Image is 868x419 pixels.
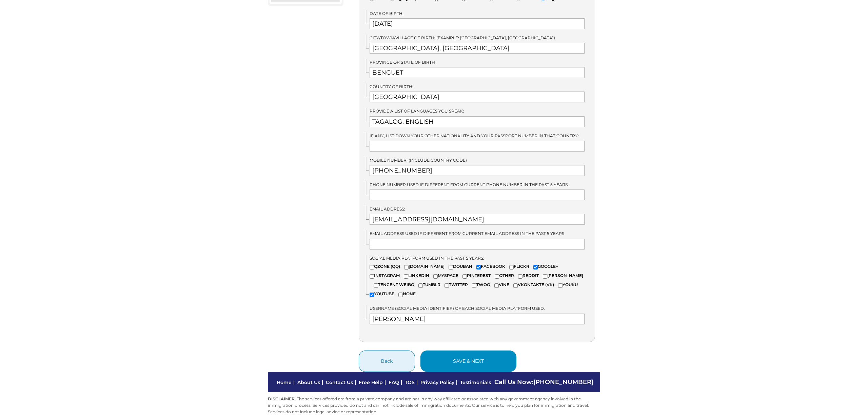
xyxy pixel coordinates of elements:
[495,274,499,279] input: OTHER
[359,351,415,372] button: Back
[558,283,563,288] input: YOUKU
[370,35,555,40] span: City/Town/Village of Birth: (Example: [GEOGRAPHIC_DATA], [GEOGRAPHIC_DATA])
[359,379,383,385] a: Free Help
[509,265,514,270] input: FLICKR
[509,263,529,270] label: FLICKR
[543,272,583,279] label: [PERSON_NAME]
[370,158,467,163] span: Mobile Number: (Include country code)
[495,272,514,279] label: OTHER
[404,272,429,279] label: LINKEDIN
[370,133,579,138] span: IF any, list down your other nationality and your passport number in that country:
[433,274,438,279] input: MYSPACE
[449,265,453,270] input: DOUBAN
[404,263,445,270] label: [DOMAIN_NAME]
[370,272,400,279] label: INSTAGRAM
[420,351,516,372] button: save & next
[518,272,539,279] label: REDDIT
[370,274,374,279] input: INSTAGRAM
[476,265,481,270] input: FACEBOOK
[418,283,423,288] input: TUMBLR
[476,263,505,270] label: FACEBOOK
[418,281,440,288] label: TUMBLR
[374,283,378,288] input: TENCENT WEIBO
[472,281,490,288] label: TWOO
[445,281,468,288] label: TWITTER
[398,293,403,297] input: NONE
[533,265,538,270] input: GOOGLE+
[370,265,374,270] input: QZONE (QQ)
[420,379,454,385] a: Privacy Policy
[404,274,408,279] input: LINKEDIN
[370,11,403,16] span: Date of Birth:
[405,379,415,385] a: TOS
[518,274,522,279] input: REDDIT
[370,256,484,261] span: Social media platform used in the past 5 years:
[513,283,518,288] input: VKONTAKTE (VK)
[462,272,491,279] label: PINTEREST
[433,272,458,279] label: MYSPACE
[370,291,394,297] label: YOUTUBE
[494,281,509,288] label: VINE
[389,379,399,385] a: FAQ
[277,379,292,385] a: Home
[460,379,491,385] a: Testimonials
[472,283,476,288] input: TWOO
[268,396,295,401] strong: DISCLAIMER
[374,281,414,288] label: TENCENT WEIBO
[462,274,467,279] input: PINTEREST
[268,396,600,415] p: : The services offered are from a private company and are not in any way affiliated or associated...
[404,265,409,270] input: [DOMAIN_NAME]
[370,306,545,311] span: Username (Social Media Identifier) of each social media platform used:
[533,263,558,270] label: GOOGLE+
[398,291,416,297] label: NONE
[370,231,564,236] span: Email address used if different from current email address in the past 5 years
[449,263,472,270] label: DOUBAN
[297,379,320,385] a: About Us
[533,378,593,386] a: [PHONE_NUMBER]
[370,263,400,270] label: QZONE (QQ)
[370,60,435,65] span: Province or State of Birth
[326,379,353,385] a: Contact Us
[370,206,405,212] span: Email Address:
[370,84,413,89] span: Country of Birth:
[370,182,568,187] span: Phone number used if different from current phone number in the past 5 years
[445,283,449,288] input: TWITTER
[543,274,547,279] input: [PERSON_NAME]
[370,108,464,114] span: Provide a list of languages you speak:
[494,283,499,288] input: VINE
[513,281,554,288] label: VKONTAKTE (VK)
[370,293,374,297] input: YOUTUBE
[494,378,593,386] span: Call Us Now:
[558,281,578,288] label: YOUKU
